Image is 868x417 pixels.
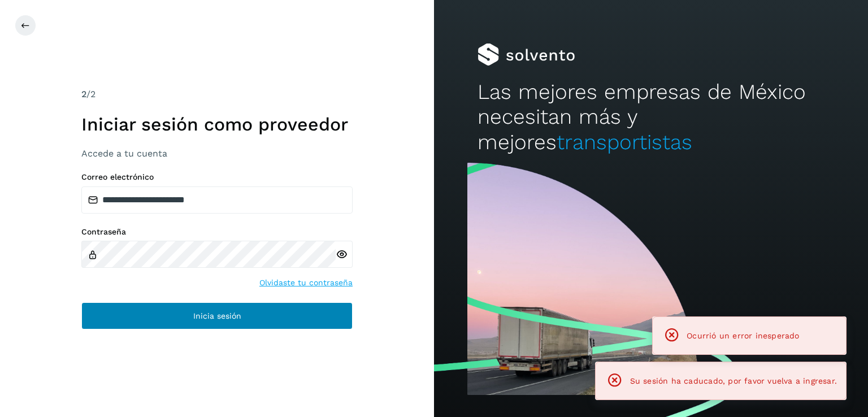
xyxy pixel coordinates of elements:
div: /2 [81,88,353,101]
span: Inicia sesión [193,312,241,320]
label: Correo electrónico [81,172,353,182]
span: transportistas [557,130,692,154]
h3: Accede a tu cuenta [81,148,353,159]
button: Inicia sesión [81,302,353,329]
span: Ocurrió un error inesperado [687,331,799,340]
h2: Las mejores empresas de México necesitan más y mejores [478,80,824,155]
label: Contraseña [81,227,353,237]
h1: Iniciar sesión como proveedor [81,114,353,135]
a: Olvidaste tu contraseña [259,277,353,289]
span: 2 [81,89,86,99]
span: Su sesión ha caducado, por favor vuelva a ingresar. [630,376,837,385]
